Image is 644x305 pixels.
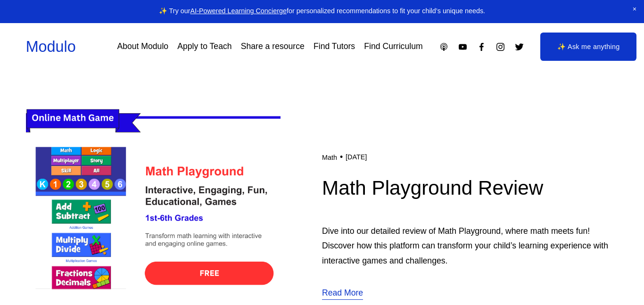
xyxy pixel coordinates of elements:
[514,42,524,52] a: Twitter
[495,42,505,52] a: Instagram
[26,38,76,55] a: Modulo
[364,39,422,55] a: Find Curriculum
[177,39,231,55] a: Apply to Teach
[117,39,168,55] a: About Modulo
[241,39,305,55] a: Share a resource
[458,42,468,52] a: YouTube
[322,177,543,199] a: Math Playground Review
[439,42,449,52] a: Apple Podcasts
[540,33,636,61] a: ✨ Ask me anything
[477,42,487,52] a: Facebook
[322,286,363,301] a: Read More
[322,224,618,269] p: Dive into our detailed review of Math Playground, where math meets fun! Discover how this platfor...
[190,7,287,15] a: AI-Powered Learning Concierge
[314,39,355,55] a: Find Tutors
[322,154,337,161] a: Math
[346,153,367,161] time: [DATE]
